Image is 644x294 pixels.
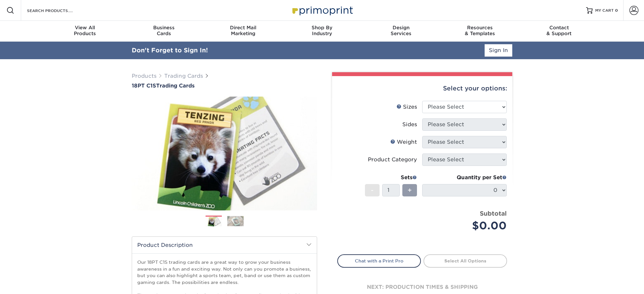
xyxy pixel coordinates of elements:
[26,7,90,14] input: SEARCH PRODUCTS.....
[204,25,283,31] span: Direct Mail
[480,210,507,217] strong: Subtotal
[132,83,317,89] a: 18PT C1STrading Cards
[519,25,598,31] span: Contact
[408,185,412,195] span: +
[283,25,362,31] span: Shop By
[519,21,598,42] a: Contact& Support
[440,21,519,42] a: Resources& Templates
[132,83,156,89] span: 18PT C1S
[206,216,222,227] img: Trading Cards 01
[204,21,283,42] a: Direct MailMarketing
[132,46,208,55] div: Don't Forget to Sign In!
[337,76,507,101] div: Select your options:
[283,21,362,42] a: Shop ByIndustry
[337,254,421,267] a: Chat with a Print Pro
[361,25,440,36] div: Services
[132,83,317,89] h1: Trading Cards
[615,8,618,13] span: 0
[440,25,519,31] span: Resources
[371,185,374,195] span: -
[204,25,283,36] div: Marketing
[46,25,125,36] div: Products
[132,89,317,218] img: 18PT C1S 01
[46,21,125,42] a: View AllProducts
[519,25,598,36] div: & Support
[365,174,417,181] div: Sets
[125,25,204,36] div: Cards
[132,237,317,253] h2: Product Description
[396,103,417,111] div: Sizes
[125,25,204,31] span: Business
[125,21,204,42] a: BusinessCards
[427,218,507,234] div: $0.00
[485,44,512,57] a: Sign In
[423,254,507,267] a: Select All Options
[46,25,125,31] span: View All
[368,156,417,164] div: Product Category
[440,25,519,36] div: & Templates
[595,8,614,13] span: MY CART
[361,21,440,42] a: DesignServices
[283,25,362,36] div: Industry
[361,25,440,31] span: Design
[402,121,417,128] div: Sides
[164,73,203,79] a: Trading Cards
[132,73,156,79] a: Products
[422,174,507,181] div: Quantity per Set
[227,216,244,226] img: Trading Cards 02
[289,3,355,17] img: Primoprint
[390,138,417,146] div: Weight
